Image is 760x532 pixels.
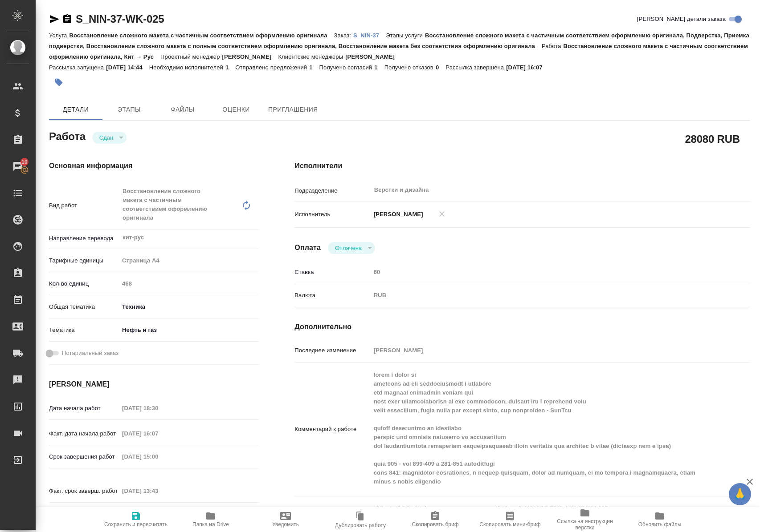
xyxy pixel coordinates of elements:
textarea: /Clients/ООО «Нефтегазовые инновации»/Orders/S_NIN-37/DTP/S_NIN-37-WK-025 [371,501,712,516]
button: Уведомить [248,507,323,532]
h4: Оплата [294,242,321,253]
p: Исполнитель [294,210,370,219]
span: Скопировать мини-бриф [479,521,540,528]
a: S_NIN-37-WK-025 [76,13,164,25]
button: Скопировать мини-бриф [473,507,548,532]
input: Пустое поле [119,450,197,463]
p: Комментарий к работе [294,425,370,434]
input: Пустое поле [371,266,712,278]
button: Добавить тэг [49,73,69,92]
div: Страница А4 [119,253,259,268]
span: Сохранить и пересчитать [104,521,168,528]
div: Сдан [92,132,127,144]
p: Последнее изменение [294,346,370,355]
p: Проектный менеджер [160,53,222,60]
p: S_NIN-37 [353,32,386,39]
p: Необходимо исполнителей [149,64,225,71]
h4: [PERSON_NAME] [49,379,259,390]
button: Скопировать бриф [398,507,473,532]
p: Факт. срок заверш. работ [49,487,119,496]
span: [PERSON_NAME] детали заказа [637,15,726,24]
button: Сдан [97,134,116,141]
p: 1 [309,64,319,71]
a: S_NIN-37 [353,31,386,39]
button: 🙏 [729,483,751,505]
p: [PERSON_NAME] [371,210,423,219]
p: Ставка [294,268,370,277]
p: Восстановление сложного макета с частичным соответствием оформлению оригинала, Подверстка, Приемк... [49,32,749,49]
input: Пустое поле [119,427,197,440]
button: Скопировать ссылку для ЯМессенджера [49,14,60,24]
p: Рассылка запущена [49,64,106,71]
p: Направление перевода [49,234,119,243]
span: Файлы [161,104,204,115]
div: Сдан [328,242,375,254]
input: Пустое поле [119,402,197,415]
p: [PERSON_NAME] [222,53,278,60]
span: Детали [54,104,97,115]
span: Папка на Drive [192,521,229,528]
p: Этапы услуги [386,32,425,39]
p: Рассылка завершена [445,64,506,71]
h4: Исполнители [294,161,750,171]
p: Кол-во единиц [49,279,119,288]
p: [DATE] 16:07 [506,64,549,71]
h2: 28080 RUB [685,131,740,146]
p: Вид работ [49,201,119,210]
span: Уведомить [272,521,299,528]
p: Срок завершения работ [49,452,119,461]
textarea: lorem i dolor si ametcons ad eli seddoeiusmodt i utlabore etd magnaal enimadmin veniam qui nost e... [371,367,712,489]
input: Пустое поле [371,344,712,357]
span: 🙏 [732,485,748,504]
p: Работа [542,43,564,49]
input: Пустое поле [119,484,197,497]
span: Оценки [215,104,257,115]
p: Получено согласий [319,64,375,71]
p: Тематика [49,326,119,335]
button: Скопировать ссылку [62,14,73,24]
p: Валюта [294,291,370,300]
p: 0 [436,64,445,71]
a: 10 [2,155,33,177]
button: Обновить файлы [622,507,697,532]
p: Услуга [49,32,69,39]
p: Клиентские менеджеры [278,53,345,60]
p: [PERSON_NAME] [345,53,401,60]
span: Нотариальный заказ [62,349,118,358]
div: Техника [119,299,259,314]
p: Получено отказов [384,64,436,71]
button: Ссылка на инструкции верстки [548,507,622,532]
h4: Основная информация [49,161,259,171]
span: Ссылка на инструкции верстки [553,518,617,531]
h2: Работа [49,128,86,144]
span: Этапы [108,104,151,115]
span: 10 [16,157,33,166]
button: Оплачена [332,244,364,252]
h4: Дополнительно [294,322,750,332]
p: Отправлено предложений [235,64,309,71]
p: Подразделение [294,186,370,195]
button: Сохранить и пересчитать [98,507,173,532]
button: Дублировать работу [323,507,398,532]
span: Дублировать работу [335,522,386,528]
button: Папка на Drive [173,507,248,532]
p: Тарифные единицы [49,256,119,265]
span: Скопировать бриф [412,521,458,528]
span: Обновить файлы [638,521,682,528]
span: Приглашения [268,104,318,115]
p: Восстановление сложного макета с частичным соответствием оформлению оригинала [69,32,334,39]
p: Путь на drive [294,505,370,514]
input: Пустое поле [119,277,259,290]
p: 1 [225,64,235,71]
p: [DATE] 14:44 [106,64,149,71]
p: Общая тематика [49,302,119,311]
p: 1 [374,64,384,71]
div: Нефть и газ [119,322,259,338]
p: Заказ: [334,32,353,39]
div: RUB [371,288,712,303]
p: Дата начала работ [49,404,119,413]
p: Факт. дата начала работ [49,429,119,438]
